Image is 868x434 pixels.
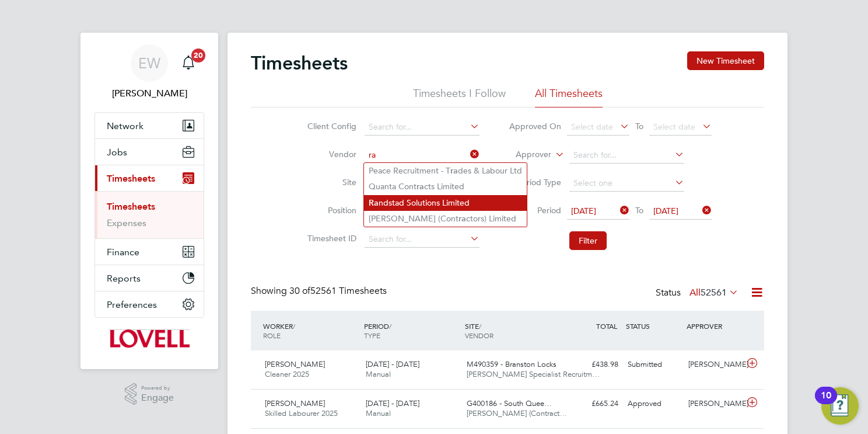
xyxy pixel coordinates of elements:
[459,214,466,224] b: ra
[562,355,623,374] div: £438.98
[177,44,200,82] a: 20
[304,233,356,244] label: Timesheet ID
[656,285,741,301] div: Status
[265,408,338,418] span: Skilled Labourer 2025
[107,299,157,310] span: Preferences
[107,120,143,131] span: Network
[467,359,556,369] span: M490359 - Branston Locks
[95,191,204,238] div: Timesheets
[509,177,561,188] label: Period Type
[366,408,391,418] span: Manual
[684,315,744,336] div: APPROVER
[95,291,204,317] button: Preferences
[109,329,189,348] img: lovell-logo-retina.png
[107,246,139,258] span: Finance
[95,139,204,165] button: Jobs
[366,359,419,369] span: [DATE] - [DATE]
[141,383,174,393] span: Powered by
[107,273,141,284] span: Reports
[462,315,563,346] div: SITE
[684,394,744,414] div: [PERSON_NAME]
[260,315,361,346] div: WORKER
[416,182,424,192] b: ra
[365,147,480,164] input: Search for...
[95,113,204,138] button: Network
[571,206,596,216] span: [DATE]
[304,121,356,131] label: Client Config
[467,398,552,408] span: G400186 - South Quee…
[687,51,764,70] button: New Timesheet
[369,198,379,208] b: Ra
[467,408,567,418] span: [PERSON_NAME] (Contract…
[364,211,527,227] li: [PERSON_NAME] (Cont ctors) Limited
[265,398,325,408] span: [PERSON_NAME]
[289,285,310,297] span: 30 of
[263,331,281,340] span: ROLE
[289,285,387,297] span: 52561 Timesheets
[107,173,155,184] span: Timesheets
[265,369,309,379] span: Cleaner 2025
[95,265,204,291] button: Reports
[366,398,419,408] span: [DATE] - [DATE]
[467,369,600,379] span: [PERSON_NAME] Specialist Recruitm…
[465,331,494,340] span: VENDOR
[569,175,684,192] input: Select one
[265,359,325,369] span: [PERSON_NAME]
[821,395,831,411] div: 10
[509,121,561,131] label: Approved On
[821,387,859,425] button: Open Resource Center, 10 new notifications
[535,86,603,107] li: All Timesheets
[623,355,684,374] div: Submitted
[689,287,738,298] label: All
[366,369,391,379] span: Manual
[389,321,391,331] span: /
[569,147,684,164] input: Search for...
[94,86,204,100] span: Emma Wells
[509,205,561,216] label: Period
[107,201,155,212] a: Timesheets
[107,147,127,158] span: Jobs
[364,179,527,195] li: Quanta Cont cts Limited
[479,321,481,331] span: /
[95,239,204,265] button: Finance
[684,355,744,374] div: [PERSON_NAME]
[95,165,204,191] button: Timesheets
[141,393,174,403] span: Engage
[364,163,527,179] li: Peace Recruitment - T des & Labour Ltd
[251,51,348,75] h2: Timesheets
[653,206,678,216] span: [DATE]
[569,231,607,250] button: Filter
[304,149,356,159] label: Vendor
[251,285,389,297] div: Showing
[361,315,462,346] div: PERIOD
[632,203,647,218] span: To
[365,119,480,136] input: Search for...
[413,86,506,107] li: Timesheets I Follow
[623,315,684,336] div: STATUS
[623,394,684,414] div: Approved
[450,166,458,176] b: ra
[304,205,356,216] label: Position
[365,231,480,248] input: Search for...
[293,321,295,331] span: /
[653,121,695,132] span: Select date
[596,321,617,331] span: TOTAL
[571,121,613,132] span: Select date
[562,394,623,414] div: £665.24
[191,48,205,63] span: 20
[80,33,218,369] nav: Main navigation
[632,119,647,134] span: To
[94,329,204,348] a: Go to home page
[364,195,527,211] li: ndstad Solutions Limited
[499,149,551,161] label: Approver
[701,287,727,298] span: 52561
[364,331,380,340] span: TYPE
[107,217,146,228] a: Expenses
[138,55,160,71] span: EW
[304,177,356,188] label: Site
[125,383,174,405] a: Powered byEngage
[94,44,204,100] a: EW[PERSON_NAME]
